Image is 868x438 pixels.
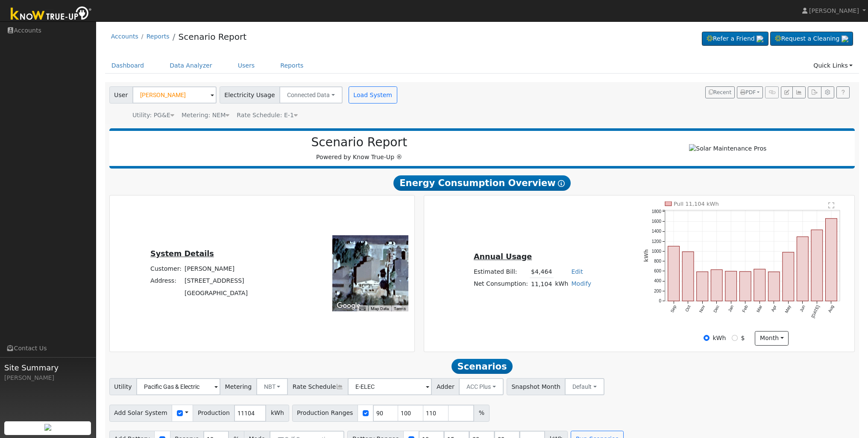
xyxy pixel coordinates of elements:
[348,378,432,395] input: Select a Rate Schedule
[643,249,649,262] text: kWh
[808,86,821,98] button: Export Interval Data
[554,278,570,290] td: kWh
[149,263,183,275] td: Customer:
[654,289,661,293] text: 200
[682,252,694,301] rect: onclick=""
[274,58,310,74] a: Reports
[220,378,257,395] span: Metering
[684,304,692,312] text: Oct
[334,300,363,311] img: Google
[472,278,529,290] td: Net Consumption:
[713,334,726,343] label: kWh
[220,86,280,104] span: Electricity Usage
[349,86,397,104] button: Load System
[652,219,662,224] text: 1600
[807,58,859,74] a: Quick Links
[558,180,565,187] i: Show Help
[474,252,532,261] u: Annual Usage
[111,33,138,40] a: Accounts
[654,269,661,273] text: 600
[132,111,174,120] div: Utility: PG&E
[827,305,835,314] text: Aug
[756,304,763,313] text: Mar
[821,86,834,98] button: Settings
[770,304,777,312] text: Apr
[797,237,809,301] rect: onclick=""
[697,272,708,301] rect: onclick=""
[394,306,406,311] a: Terms (opens in new tab)
[809,7,859,14] span: [PERSON_NAME]
[431,378,459,395] span: Adder
[4,373,91,382] div: [PERSON_NAME]
[109,86,133,104] span: User
[652,209,662,214] text: 1800
[393,175,570,191] span: Energy Consumption Overview
[792,86,806,98] button: Multi-Series Graph
[741,334,745,343] label: $
[828,202,834,209] text: 
[452,359,513,374] span: Scenarios
[810,304,820,318] text: [DATE]
[136,378,220,395] input: Select a Utility
[670,304,677,313] text: Sep
[811,230,823,301] rect: onclick=""
[836,86,850,98] a: Help Link
[371,306,389,312] button: Map Data
[768,272,780,301] rect: onclick=""
[149,275,183,287] td: Address:
[163,58,219,74] a: Data Analyzer
[359,306,365,312] button: Keyboard shortcuts
[757,36,763,42] img: retrieve
[784,305,792,314] text: May
[704,335,710,341] input: kWh
[654,259,661,263] text: 800
[698,305,706,314] text: Nov
[4,362,91,373] span: Site Summary
[474,405,489,422] span: %
[783,252,794,301] rect: onclick=""
[109,378,137,395] span: Utility
[725,271,737,301] rect: onclick=""
[659,299,662,303] text: 0
[279,86,343,104] button: Connected Data
[742,304,749,313] text: Feb
[183,263,249,275] td: [PERSON_NAME]
[740,272,751,301] rect: onclick=""
[237,112,298,118] span: Alias: HE1
[770,32,853,46] a: Request a Cleaning
[842,36,848,42] img: retrieve
[740,89,756,95] span: PDF
[256,378,288,395] button: NBT
[507,378,566,395] span: Snapshot Month
[530,278,554,290] td: 11,104
[114,135,605,162] div: Powered by Know True-Up ®
[193,405,235,422] span: Production
[44,424,51,431] img: retrieve
[232,58,261,74] a: Users
[732,335,738,341] input: $
[132,86,217,104] input: Select a User
[727,305,735,313] text: Jan
[105,58,151,74] a: Dashboard
[737,86,763,98] button: PDF
[118,135,601,150] h2: Scenario Report
[781,86,793,98] button: Edit User
[571,268,583,275] a: Edit
[178,32,246,42] a: Scenario Report
[109,405,173,422] span: Add Solar System
[652,239,662,244] text: 1200
[182,111,229,120] div: Metering: NEM
[674,201,719,207] text: Pull 11,104 kWh
[652,249,662,254] text: 1000
[287,378,348,395] span: Rate Schedule
[472,266,529,278] td: Estimated Bill:
[654,279,661,284] text: 400
[571,280,591,287] a: Modify
[652,229,662,234] text: 1400
[799,305,806,313] text: Jun
[292,405,358,422] span: Production Ranges
[713,305,720,314] text: Dec
[702,32,768,46] a: Refer a Friend
[459,378,504,395] button: ACC Plus
[6,5,96,24] img: Know True-Up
